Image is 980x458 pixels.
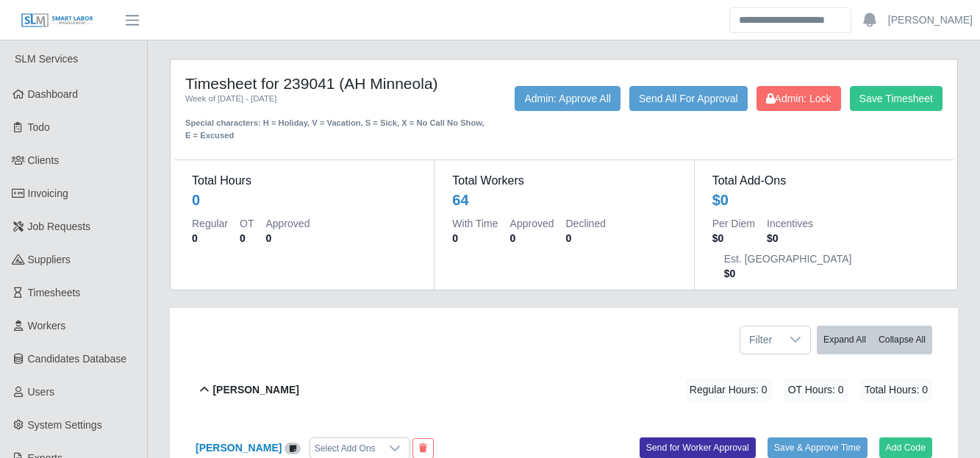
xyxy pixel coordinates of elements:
button: Expand All [817,326,873,354]
span: Todo [28,121,50,133]
dd: $0 [724,266,852,281]
button: Send All For Approval [629,86,748,111]
dd: 0 [240,231,254,246]
span: Workers [28,320,66,332]
div: Week of [DATE] - [DATE] [185,93,488,105]
button: Admin: Lock [757,86,841,111]
span: Suppliers [28,254,71,265]
span: Users [28,386,55,398]
input: Search [729,7,851,33]
a: View/Edit Notes [285,442,301,454]
span: OT Hours: 0 [784,378,848,402]
span: Job Requests [28,221,91,232]
dt: Incentives [767,216,813,231]
span: Regular Hours: 0 [685,378,772,402]
dt: With Time [452,216,498,231]
span: System Settings [28,419,102,431]
dt: Regular [192,216,228,231]
span: Clients [28,154,60,166]
dd: 0 [566,231,606,246]
span: Candidates Database [28,353,127,365]
button: Add Code [879,437,933,458]
div: 64 [452,190,468,210]
dt: Total Add-Ons [712,172,936,190]
span: Invoicing [28,187,68,199]
dt: Total Hours [192,172,416,190]
b: [PERSON_NAME] [212,382,298,398]
div: bulk actions [817,326,932,354]
div: 0 [192,190,200,210]
dt: Est. [GEOGRAPHIC_DATA] [724,251,852,266]
span: Timesheets [28,287,81,298]
dd: 0 [452,231,498,246]
a: [PERSON_NAME] [888,12,973,28]
div: $0 [712,190,729,210]
dt: OT [240,216,254,231]
button: Collapse All [872,326,932,354]
div: Special characters: H = Holiday, V = Vacation, S = Sick, X = No Call No Show, E = Excused [185,105,488,142]
span: Dashboard [28,88,79,100]
span: Total Hours: 0 [860,378,932,402]
img: SLM Logo [21,12,94,29]
span: SLM Services [15,53,78,65]
button: Admin: Approve All [515,86,620,111]
button: Save Timesheet [850,86,943,111]
dd: 0 [192,231,228,246]
dd: 0 [265,231,310,246]
dt: Per Diem [712,216,755,231]
h4: Timesheet for 239041 (AH Minneola) [185,74,488,93]
dt: Approved [510,216,554,231]
dd: $0 [712,231,755,246]
dt: Approved [265,216,310,231]
dt: Declined [566,216,606,231]
dd: 0 [510,231,554,246]
button: Send for Worker Approval [640,437,756,458]
dd: $0 [767,231,813,246]
a: [PERSON_NAME] [196,442,282,454]
dt: Total Workers [452,172,676,190]
button: [PERSON_NAME] Regular Hours: 0 OT Hours: 0 Total Hours: 0 [196,360,932,420]
span: Admin: Lock [766,93,831,104]
span: Filter [740,326,781,354]
button: Save & Approve Time [768,437,868,458]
